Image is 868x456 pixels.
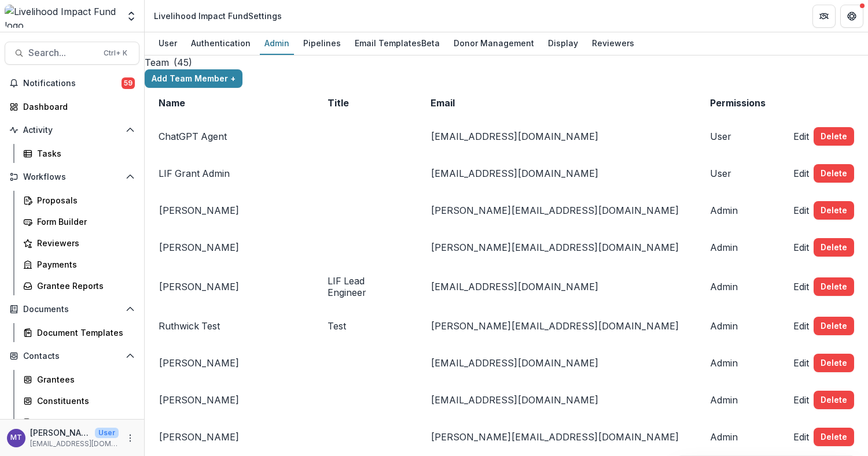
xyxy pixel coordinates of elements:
a: Pipelines [299,32,345,55]
button: Delete [814,238,854,257]
div: Email Templates [350,35,444,51]
td: Name [145,88,314,118]
button: Delete [814,164,854,183]
div: Communications [37,416,130,428]
button: Delete [814,354,854,372]
td: [PERSON_NAME] [145,266,314,307]
td: [EMAIL_ADDRESS][DOMAIN_NAME] [417,155,696,192]
button: Edit [793,242,809,253]
a: Reviewers [19,233,139,253]
button: Open Workflows [5,168,139,186]
button: Delete [814,201,854,220]
td: LIF Grant Admin [145,155,314,192]
div: Form Builder [37,216,130,228]
a: Payments [19,255,139,274]
button: Edit [793,357,809,369]
span: Notifications [23,79,122,88]
a: Document Templates [19,323,139,342]
button: Delete [814,317,854,335]
div: Display [543,35,583,51]
a: Grantee Reports [19,276,139,295]
td: [PERSON_NAME] [145,381,314,418]
a: Admin [260,32,294,55]
button: Open Documents [5,300,139,318]
div: Pipelines [299,35,345,51]
a: Reviewers [587,32,639,55]
button: Open Activity [5,121,139,139]
button: Delete [814,428,854,446]
div: Admin [260,35,294,51]
td: Title [314,88,417,118]
span: Workflows [23,172,121,182]
div: Ctrl + K [101,47,130,60]
p: ( 45 ) [174,55,192,69]
span: Contacts [23,351,121,361]
td: Permissions [696,88,779,118]
span: 59 [122,77,135,89]
p: [PERSON_NAME] [30,427,90,439]
td: [EMAIL_ADDRESS][DOMAIN_NAME] [417,266,696,307]
td: [PERSON_NAME][EMAIL_ADDRESS][DOMAIN_NAME] [417,229,696,266]
span: Search... [28,47,97,58]
button: Delete [814,391,854,409]
button: Edit [793,205,809,216]
a: Grantees [19,370,139,389]
td: ChatGPT Agent [145,118,314,155]
div: Donor Management [449,35,539,51]
span: Activity [23,125,121,135]
div: Constituents [37,395,130,407]
div: Livelihood Impact Fund Settings [154,10,282,22]
button: Edit [793,320,809,332]
div: Grantee Reports [37,280,130,292]
button: Get Help [840,5,863,28]
button: Delete [814,127,854,146]
a: Display [543,32,583,55]
p: [EMAIL_ADDRESS][DOMAIN_NAME] [30,439,119,449]
td: [EMAIL_ADDRESS][DOMAIN_NAME] [417,118,696,155]
div: Reviewers [37,237,130,249]
div: Muthoni Thuo [10,434,22,442]
button: More [123,431,137,445]
a: Form Builder [19,212,139,231]
h2: Team [145,55,169,69]
td: [PERSON_NAME] [145,192,314,229]
td: [PERSON_NAME][EMAIL_ADDRESS][DOMAIN_NAME] [417,192,696,229]
div: Reviewers [587,35,639,51]
div: Authentication [186,35,255,51]
button: Open Contacts [5,347,139,365]
div: Document Templates [37,327,130,339]
img: Livelihood Impact Fund logo [5,5,119,28]
a: Email Templates Beta [350,32,444,55]
td: Admin [696,344,779,381]
a: Tasks [19,144,139,163]
a: Communications [19,413,139,432]
span: Documents [23,305,121,314]
td: [EMAIL_ADDRESS][DOMAIN_NAME] [417,344,696,381]
button: Partners [812,5,836,28]
td: [EMAIL_ADDRESS][DOMAIN_NAME] [417,381,696,418]
td: Admin [696,192,779,229]
td: User [696,118,779,155]
button: Edit [793,131,809,142]
button: Edit [793,281,809,292]
td: [PERSON_NAME][EMAIL_ADDRESS][DOMAIN_NAME] [417,307,696,344]
a: User [154,32,182,55]
td: Ruthwick Test [145,307,314,344]
div: Tasks [37,147,130,160]
td: Email [417,88,696,118]
td: [PERSON_NAME] [145,418,314,455]
td: Test [314,307,417,344]
td: User [696,155,779,192]
a: Authentication [186,32,255,55]
td: [PERSON_NAME][EMAIL_ADDRESS][DOMAIN_NAME] [417,418,696,455]
div: Payments [37,258,130,270]
a: Proposals [19,191,139,210]
button: Search... [5,42,139,65]
td: Admin [696,307,779,344]
a: Donor Management [449,32,539,55]
a: Constituents [19,391,139,410]
p: User [95,428,119,438]
td: LIF Lead Engineer [314,266,417,307]
div: User [154,35,182,51]
button: Open entity switcher [123,5,139,28]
